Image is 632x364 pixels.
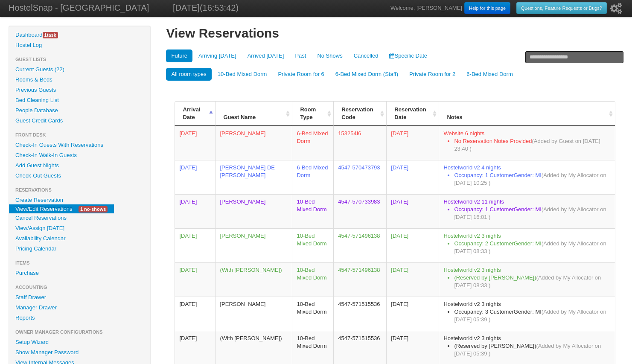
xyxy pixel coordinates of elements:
[292,297,333,331] td: 10-Bed Mixed Dorm
[439,297,615,331] td: Hostelworld v2 3 nights
[330,68,403,81] a: 6-Bed Mixed Dorm (Staff)
[215,228,292,262] td: [PERSON_NAME]
[386,297,439,331] td: [DATE]
[292,262,333,297] td: 10-Bed Mixed Dorm
[200,3,239,12] span: (16:53:42)
[9,213,150,223] a: Cancel Reservations
[9,337,150,347] a: Setup Wizard
[9,54,150,64] li: Guest Lists
[9,171,150,181] a: Check-Out Guests
[386,126,439,160] td: [DATE]
[9,64,150,75] a: Current Guests (22)
[292,194,333,228] td: 10-Bed Mixed Dorm
[79,206,108,213] span: 1 no-shows
[179,164,197,171] span: 16:00
[166,26,623,41] h1: View Reservations
[9,303,150,313] a: Manager Drawer
[9,313,150,323] a: Reports
[215,262,292,297] td: (With [PERSON_NAME])
[439,262,615,297] td: Hostelworld v2 3 nights
[9,233,150,244] a: Availability Calendar
[179,335,197,341] span: 15:00
[439,160,615,194] td: Hostelworld v2 4 nights
[292,126,333,160] td: 6-Bed Mixed Dorm
[292,102,333,126] th: Room Type: activate to sort column ascending
[9,268,150,278] a: Purchase
[454,172,611,187] li: Occupancy: 1 CustomerGender: MI
[610,3,622,14] i: Setup Wizard
[215,194,292,228] td: [PERSON_NAME]
[9,140,150,150] a: Check-In Guests With Reservations
[333,102,386,126] th: Reservation Code: activate to sort column ascending
[179,233,197,239] span: 0:00
[454,206,611,221] li: Occupancy: 1 CustomerGender: MI
[9,327,150,337] li: Owner Manager Configurations
[9,185,150,195] li: Reservations
[386,262,439,297] td: [DATE]
[461,68,518,81] a: 6-Bed Mixed Dorm
[9,75,150,85] a: Rooms & Beds
[454,137,611,153] li: No Reservation Notes Provided
[386,160,439,194] td: [DATE]
[9,292,150,303] a: Staff Drawer
[404,68,460,81] a: Private Room for 2
[215,102,292,126] th: Guest Name: activate to sort column ascending
[439,126,615,160] td: Website 6 nights
[9,116,150,126] a: Guest Credit Cards
[242,50,289,62] a: Arrived [DATE]
[333,194,386,228] td: 4547-570733983
[386,228,439,262] td: [DATE]
[9,30,150,40] a: Dashboard1task
[516,2,607,14] a: Questions, Feature Requests or Bugs?
[72,204,114,213] a: 1 no-shows
[44,32,47,38] span: 1
[9,130,150,140] li: Front Desk
[9,244,150,254] a: Pricing Calendar
[9,347,150,358] a: Show Manager Password
[333,228,386,262] td: 4547-571496138
[215,297,292,331] td: [PERSON_NAME]
[464,2,510,14] a: Help for this page
[166,68,211,81] a: All room types
[9,258,150,268] li: Items
[349,50,384,62] a: Cancelled
[439,194,615,228] td: Hostelworld v2 11 nights
[312,50,347,62] a: No Shows
[9,150,150,160] a: Check-In Walk-In Guests
[439,228,615,262] td: Hostelworld v2 3 nights
[9,204,79,213] a: View/Edit Reservations
[179,130,197,137] span: 14:00
[9,85,150,95] a: Previous Guests
[333,126,386,160] td: 153254I6
[454,308,611,323] li: Occupancy: 3 CustomerGender: MI
[333,297,386,331] td: 4547-571515536
[9,223,150,233] a: View/Assign [DATE]
[9,95,150,105] a: Bed Cleaning List
[9,195,150,205] a: Create Reservation
[193,50,242,62] a: Arriving [DATE]
[386,194,439,228] td: [DATE]
[215,160,292,194] td: [PERSON_NAME] DE [PERSON_NAME]
[9,282,150,292] li: Accounting
[166,50,192,62] a: Future
[175,102,215,126] th: Arrival Date: activate to sort column descending
[292,160,333,194] td: 6-Bed Mixed Dorm
[292,228,333,262] td: 10-Bed Mixed Dorm
[213,68,272,81] a: 10-Bed Mixed Dorm
[454,342,611,358] li: (Reserved by [PERSON_NAME])
[179,267,197,273] span: 0:00
[454,240,611,255] li: Occupancy: 2 CustomerGender: MI
[386,102,439,126] th: Reservation Date: activate to sort column ascending
[179,301,197,307] span: 15:00
[439,102,615,126] th: Notes: activate to sort column ascending
[333,160,386,194] td: 4547-570473793
[179,198,197,205] span: 23:00
[290,50,311,62] a: Past
[454,274,611,289] li: (Reserved by [PERSON_NAME])
[273,68,329,81] a: Private Room for 6
[215,126,292,160] td: [PERSON_NAME]
[384,50,432,62] a: Specific Date
[9,160,150,171] a: Add Guest Nights
[333,262,386,297] td: 4547-571496138
[9,105,150,116] a: People Database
